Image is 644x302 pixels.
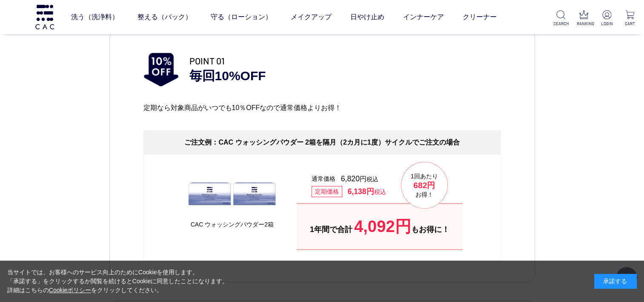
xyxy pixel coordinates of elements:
a: クリーナー [462,5,496,29]
span: 6,138円 [348,187,374,196]
p: LOGIN [599,20,614,27]
a: 日やけ止め [350,5,384,29]
span: 6,820 [341,174,360,183]
span: 682円 [413,180,435,191]
dd: 税込 [341,173,378,185]
dd: 税込 [348,186,386,197]
h4: ご注文例： CAC ウォッシングパウダー 2箱を隔月（2カ月に1度）サイクルでご注文の場合 [144,131,501,154]
a: 洗う（洗浄料） [71,5,118,29]
div: 承諾する [594,274,637,289]
dt: 定期価格 [312,186,342,197]
a: 守る（ローション） [210,5,272,29]
span: 4,092円 [352,217,411,235]
p: SEARCH [553,20,568,27]
img: 10%OFF [143,52,179,87]
a: Cookieポリシー [49,287,92,293]
a: LOGIN [599,10,614,27]
figcaption: CAC ウォッシングパウダー2箱 [182,214,283,229]
a: メイクアップ [290,5,331,29]
a: 整える（パック） [137,5,192,29]
span: POINT 01 [189,54,501,67]
a: RANKING [576,10,591,27]
div: 当サイトでは、お客様へのサービス向上のためにCookieを使用します。 「承諾する」をクリックするか閲覧を続けるとCookieに同意したことになります。 詳細はこちらの をクリックしてください。 [7,268,229,295]
img: logo [34,5,55,29]
span: 1年間で合計 もお得に！ [310,214,449,238]
p: CART [622,20,637,27]
p: 定期なら対象商品がいつでも10％OFFなので通常価格よりお得！ [143,101,501,115]
p: 1回あたり お得！ [401,172,447,198]
p: RANKING [576,20,591,27]
a: SEARCH [553,10,568,27]
a: CART [622,10,637,27]
img: CACウォッシングパウダー2箱 [186,173,278,214]
p: 毎回10%OFF [189,54,501,85]
dt: 通常価格 [312,174,335,183]
span: 円 [341,175,366,183]
a: インナーケア [403,5,444,29]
